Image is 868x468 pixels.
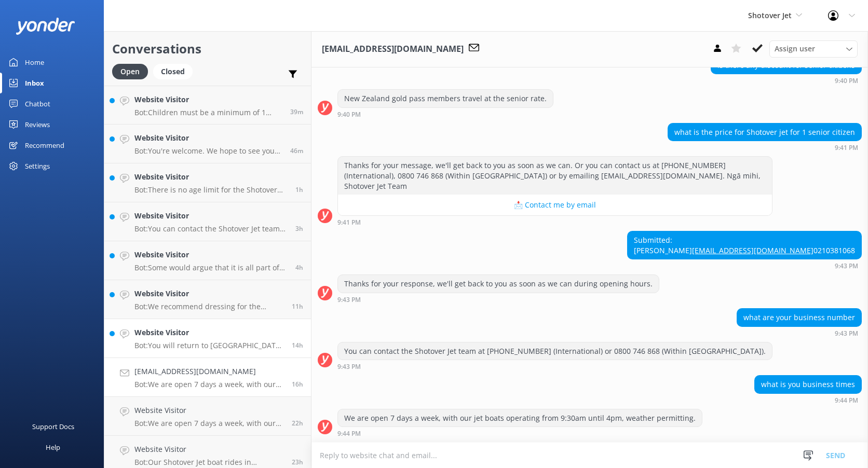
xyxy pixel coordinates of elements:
[338,409,702,427] div: We are open 7 days a week, with our jet boats operating from 9:30am until 4pm, weather permitting.
[755,376,861,393] div: what is you business times
[112,65,153,77] a: Open
[32,416,74,437] div: Support Docs
[134,94,282,105] h4: Website Visitor
[25,73,44,93] div: Inbox
[134,366,284,377] h4: [EMAIL_ADDRESS][DOMAIN_NAME]
[295,224,303,233] span: Aug 22 2025 10:23am (UTC +12:00) Pacific/Auckland
[153,64,193,79] div: Closed
[627,262,862,269] div: Aug 21 2025 09:43pm (UTC +12:00) Pacific/Auckland
[153,65,198,77] a: Closed
[337,297,361,303] strong: 9:43 PM
[25,114,50,135] div: Reviews
[134,341,284,350] p: Bot: You will return to [GEOGRAPHIC_DATA] approximately 1 hour after your boat departure time.
[104,125,311,163] a: Website VisitorBot:You're welcome. We hope to see you at Shotover Jet soon!46m
[322,43,464,56] h3: [EMAIL_ADDRESS][DOMAIN_NAME]
[337,431,361,437] strong: 9:44 PM
[25,156,50,176] div: Settings
[134,224,288,233] p: Bot: You can contact the Shotover Jet team at [PHONE_NUMBER] (International), 0800 746 868 (Withi...
[104,163,311,202] a: Website VisitorBot:There is no age limit for the Shotover Jet; however, passengers must meet a mi...
[338,195,772,215] button: 📩 Contact me by email
[338,342,772,360] div: You can contact the Shotover Jet team at [PHONE_NUMBER] (International) or 0800 746 868 (Within [...
[290,107,303,116] span: Aug 22 2025 01:38pm (UTC +12:00) Pacific/Auckland
[668,123,861,141] div: what is the price for Shotover jet for 1 senior citizen
[835,331,858,337] strong: 9:43 PM
[134,444,284,455] h4: Website Visitor
[134,185,288,195] p: Bot: There is no age limit for the Shotover Jet; however, passengers must meet a minimum height o...
[338,157,772,195] div: Thanks for your message, we'll get back to you as soon as we can. Or you can contact us at [PHONE...
[338,90,553,107] div: New Zealand gold pass members travel at the senior rate.
[104,241,311,280] a: Website VisitorBot:Some would argue that it is all part of the fun of the Shotover Jet experience...
[835,397,858,404] strong: 9:44 PM
[134,380,284,389] p: Bot: We are open 7 days a week, with our jet boats operating from 9:30am until 4pm, weather permi...
[292,341,303,350] span: Aug 22 2025 12:08am (UTC +12:00) Pacific/Auckland
[337,296,659,303] div: Aug 21 2025 09:43pm (UTC +12:00) Pacific/Auckland
[292,302,303,311] span: Aug 22 2025 03:16am (UTC +12:00) Pacific/Auckland
[754,396,862,404] div: Aug 21 2025 09:44pm (UTC +12:00) Pacific/Auckland
[835,78,858,84] strong: 9:40 PM
[292,419,303,428] span: Aug 21 2025 04:17pm (UTC +12:00) Pacific/Auckland
[104,319,311,358] a: Website VisitorBot:You will return to [GEOGRAPHIC_DATA] approximately 1 hour after your boat depa...
[25,135,64,156] div: Recommend
[337,218,772,226] div: Aug 21 2025 09:41pm (UTC +12:00) Pacific/Auckland
[295,185,303,194] span: Aug 22 2025 01:05pm (UTC +12:00) Pacific/Auckland
[134,327,284,338] h4: Website Visitor
[104,202,311,241] a: Website VisitorBot:You can contact the Shotover Jet team at [PHONE_NUMBER] (International), 0800 ...
[104,397,311,436] a: Website VisitorBot:We are open 7 days a week, with our jet boats operating from 9:30am until 4pm,...
[134,108,282,117] p: Bot: Children must be a minimum of 1 metre tall to ride in the 'Jet Boat'. Shotover Jet may exten...
[104,358,311,397] a: [EMAIL_ADDRESS][DOMAIN_NAME]Bot:We are open 7 days a week, with our jet boats operating from 9:30...
[134,171,288,183] h4: Website Visitor
[338,275,659,293] div: Thanks for your response, we'll get back to you as soon as we can during opening hours.
[134,146,282,156] p: Bot: You're welcome. We hope to see you at Shotover Jet soon!
[112,64,148,79] div: Open
[692,245,813,255] a: [EMAIL_ADDRESS][DOMAIN_NAME]
[134,132,282,144] h4: Website Visitor
[775,43,815,54] span: Assign user
[25,93,50,114] div: Chatbot
[134,405,284,416] h4: Website Visitor
[295,263,303,272] span: Aug 22 2025 09:26am (UTC +12:00) Pacific/Auckland
[337,364,361,370] strong: 9:43 PM
[835,145,858,151] strong: 9:41 PM
[134,249,288,260] h4: Website Visitor
[668,144,862,151] div: Aug 21 2025 09:41pm (UTC +12:00) Pacific/Auckland
[737,329,862,337] div: Aug 21 2025 09:43pm (UTC +12:00) Pacific/Auckland
[134,263,288,272] p: Bot: Some would argue that it is all part of the fun of the Shotover Jet experience to get a litt...
[112,39,303,59] h2: Conversations
[16,18,75,35] img: yonder-white-logo.png
[769,40,858,57] div: Assign User
[737,309,861,326] div: what are your business number
[134,288,284,299] h4: Website Visitor
[134,419,284,428] p: Bot: We are open 7 days a week, with our jet boats operating from 9:30am until 4pm, weather permi...
[134,210,288,222] h4: Website Visitor
[337,430,702,437] div: Aug 21 2025 09:44pm (UTC +12:00) Pacific/Auckland
[292,458,303,466] span: Aug 21 2025 02:55pm (UTC +12:00) Pacific/Auckland
[711,77,862,84] div: Aug 21 2025 09:40pm (UTC +12:00) Pacific/Auckland
[628,231,861,259] div: Submitted: [PERSON_NAME] 0210381068
[337,112,361,118] strong: 9:40 PM
[748,10,792,20] span: Shotover Jet
[134,302,284,311] p: Bot: We recommend dressing for the conditions and being mindful of the wind-chill factor as you a...
[25,52,44,73] div: Home
[290,146,303,155] span: Aug 22 2025 01:31pm (UTC +12:00) Pacific/Auckland
[835,263,858,269] strong: 9:43 PM
[337,219,361,226] strong: 9:41 PM
[104,280,311,319] a: Website VisitorBot:We recommend dressing for the conditions and being mindful of the wind-chill f...
[134,458,284,467] p: Bot: Our Shotover Jet boat rides in [GEOGRAPHIC_DATA] take approximately 25 minutes from start to...
[292,380,303,389] span: Aug 21 2025 09:44pm (UTC +12:00) Pacific/Auckland
[104,86,311,125] a: Website VisitorBot:Children must be a minimum of 1 metre tall to ride in the 'Jet Boat'. Shotover...
[337,363,772,370] div: Aug 21 2025 09:43pm (UTC +12:00) Pacific/Auckland
[337,111,553,118] div: Aug 21 2025 09:40pm (UTC +12:00) Pacific/Auckland
[46,437,60,458] div: Help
